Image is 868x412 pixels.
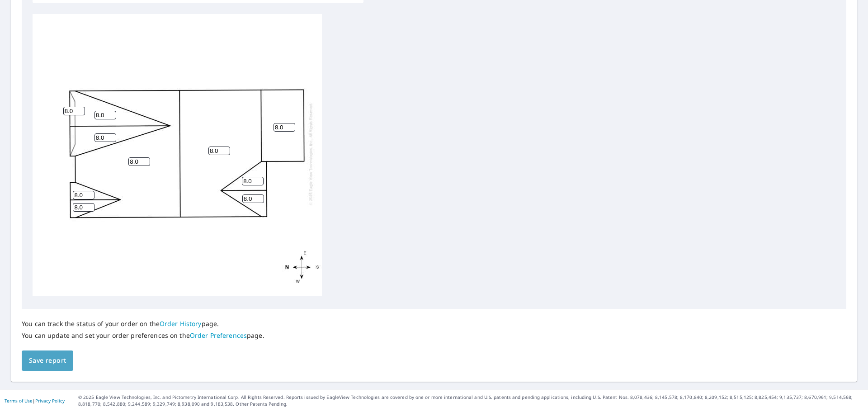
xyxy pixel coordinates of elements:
span: Save report [29,355,66,366]
a: Privacy Policy [35,398,65,404]
a: Order History [160,319,202,328]
p: You can track the status of your order on the page. [22,320,264,328]
a: Terms of Use [5,398,33,404]
p: | [5,398,65,403]
p: © 2025 Eagle View Technologies, Inc. and Pictometry International Corp. All Rights Reserved. Repo... [78,394,863,407]
button: Save report [22,350,73,371]
p: You can update and set your order preferences on the page. [22,331,264,340]
a: Order Preferences [190,331,247,340]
